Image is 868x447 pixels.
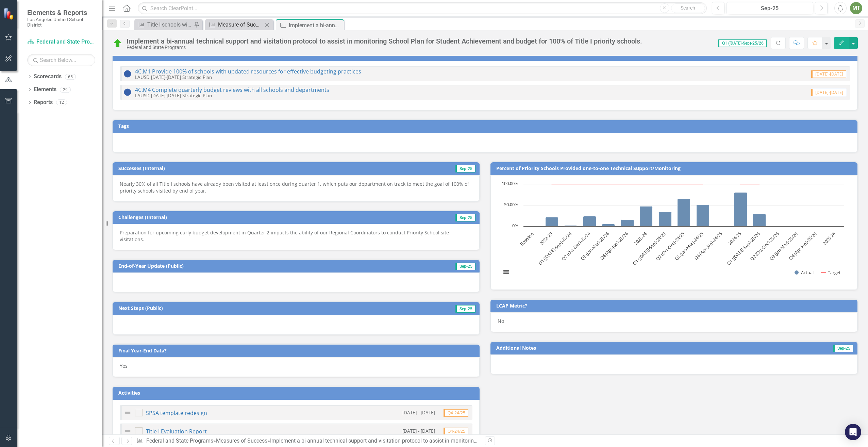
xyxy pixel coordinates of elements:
a: 4C.M1 Provide 100% of schools with updated resources for effective budgeting practices [135,68,361,75]
span: Yes [120,363,128,369]
text: 2023-24 [633,230,648,246]
div: 65 [65,74,76,80]
text: Q2 (Oct-Dec)-25/26 [749,231,780,262]
input: Search Below... [27,54,95,66]
span: Q4-24/25 [444,428,468,435]
text: 2024-25 [727,231,742,246]
div: 12 [56,100,67,105]
text: 0% [512,222,518,229]
small: LAUSD [DATE]-[DATE] Strategic Plan [135,74,212,80]
text: Q1 ([DATE]-Sep)-25/26 [725,231,761,266]
path: Q1 (Jul-Sep)-25/26, 29.75. Actual. [753,214,766,226]
span: Sep-25 [455,214,475,221]
g: Actual, series 1 of 2. Bar series with 17 bars. [533,184,835,227]
button: Show Actual [795,269,814,276]
text: 50.00% [504,201,518,208]
text: 2022-23 [538,231,554,246]
path: Q2 (Oct-Dec)-24/25, 65.28. Actual. [678,199,690,226]
text: Q4 (Apr-Jun)-24/25 [693,231,723,261]
text: Q3 (Jan-Mar)-23/24 [579,230,611,262]
a: SPSA template redesign [146,409,207,417]
a: Measures of Success [216,437,267,444]
div: Implement a bi-annual technical support and visitation protocol to assist in monitoring School Pl... [289,21,342,30]
h3: Percent of Priority Schools Provided one-to-one Technical Support/Monitoring [496,166,854,171]
div: Sep-25 [729,4,811,13]
button: MT [850,2,862,14]
div: » » [136,437,480,445]
text: Q3 (Jan-Mar)-24/25 [673,231,704,262]
a: Title I schools will effectively expend at least 70% of the allocated Title I funds by end of SY. [136,20,192,29]
span: Elements & Reports [27,9,95,17]
img: Not Defined [123,409,132,417]
small: [DATE] - [DATE] [402,428,435,434]
div: Chart. Highcharts interactive chart. [498,181,850,283]
h3: End-of-Year Update (Public) [118,263,390,268]
path: 2023-24, 47. Actual. [640,206,653,226]
h3: Successes (Internal) [118,166,366,171]
span: No [498,318,504,324]
path: 2024-25, 80.16. Actual. [734,192,747,226]
path: 2022-23, 21. Actual. [546,217,558,226]
path: Q3 (Jan-Mar)-24/25, 51.23. Actual. [697,204,710,226]
path: Q4 (Apr-Jun)-23/24, 16. Actual. [621,219,634,226]
path: Q1 (Jul-Sep)-24/25, 33.88. Actual. [659,212,672,226]
h3: Tags [118,123,854,129]
text: 100.00% [502,180,518,186]
div: Implement a bi-annual technical support and visitation protocol to assist in monitoring School Pl... [127,37,642,45]
a: Scorecards [34,73,62,81]
span: Sep-25 [833,345,853,352]
g: Target, series 2 of 2. Line with 17 data points. [533,183,761,185]
a: Federal and State Programs [146,437,213,444]
a: Elements [34,86,56,94]
button: View chart menu, Chart [501,267,511,277]
div: Federal and State Programs [127,45,642,50]
a: Reports [34,99,53,106]
small: Los Angeles Unified School District [27,17,95,28]
path: Q3 (Jan-Mar)-23/24, 5. Actual. [602,224,615,226]
text: Q3 (Jan-Mar)-25/26 [768,231,799,262]
small: LAUSD [DATE]-[DATE] Strategic Plan [135,92,212,99]
a: Measure of Success - Scorecard Report [207,20,263,29]
img: At or Above Plan [123,88,132,96]
text: Baseline [519,231,535,247]
img: Not Defined [123,427,132,435]
text: Q2 (Oct-Dec)-24/25 [654,231,686,262]
p: Nearly 30% of all Title I schools have already been visited at least once during quarter 1, which... [120,181,472,194]
img: At or Above Plan [123,70,132,78]
span: [DATE]-[DATE] [811,89,846,96]
p: Preparation for upcoming early budget development in Quarter 2 impacts the ability of our Regiona... [120,229,472,243]
button: Search [671,3,705,13]
div: 29 [60,87,71,93]
h3: Final Year-End Data? [118,348,476,353]
path: Q2 (Oct-Dec)-23/24, 24. Actual. [583,216,596,226]
img: On Track [112,38,123,49]
a: Federal and State Programs [27,38,95,46]
img: ClearPoint Strategy [3,8,15,20]
text: Q1 ([DATE]-Sep)-24/25 [631,231,667,266]
span: Sep-25 [455,263,475,270]
text: 2025-26 [821,231,837,246]
span: Sep-25 [455,165,475,172]
span: Sep-25 [455,305,475,313]
span: Search [681,5,695,11]
button: Sep-25 [727,2,813,14]
div: Title I schools will effectively expend at least 70% of the allocated Title I funds by end of SY. [147,20,192,29]
small: [DATE] - [DATE] [402,409,435,416]
button: Show Target [821,269,841,276]
svg: Interactive chart [498,181,848,283]
div: Implement a bi-annual technical support and visitation protocol to assist in monitoring School Pl... [270,437,680,444]
span: Q4-24/25 [444,409,468,417]
text: Q2 (Oct-Dec)-23/24 [560,230,592,262]
div: Measure of Success - Scorecard Report [218,20,263,29]
span: Q1 ([DATE]-Sep)-25/26 [718,39,767,47]
input: Search ClearPoint... [138,2,707,14]
text: Q1 ([DATE]-Sep)-23/24 [537,230,573,266]
a: Title I Evaluation Report [146,428,207,435]
path: Q1 (Jul-Sep)-23/24, 2. Actual. [564,225,577,226]
a: 4C.M4 Complete quarterly budget reviews with all schools and departments [135,86,329,94]
h3: Additional Notes [496,345,731,350]
div: Open Intercom Messenger [845,424,861,440]
text: Q4 (Apr-Jun)-23/24 [599,230,630,261]
h3: Challenges (Internal) [118,215,369,220]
